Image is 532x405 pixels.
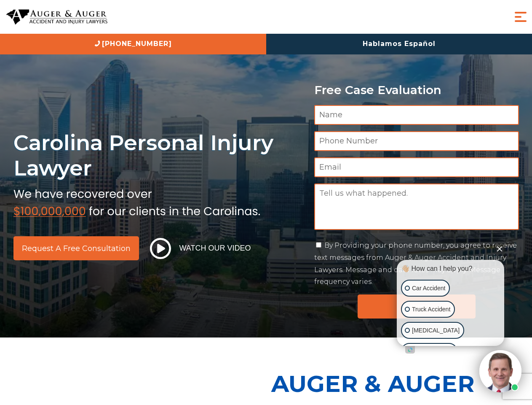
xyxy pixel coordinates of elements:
input: Name [314,105,519,125]
img: Intaker widget Avatar [479,350,521,392]
input: Phone Number [314,131,519,151]
p: [MEDICAL_DATA] [412,325,460,336]
p: Auger & Auger [271,363,527,405]
button: Watch Our Video [147,238,254,259]
a: Open intaker chat [405,346,415,354]
p: Free Case Evaluation [314,84,519,97]
img: sub text [13,185,260,217]
button: Close Intaker Chat Widget [494,243,505,254]
p: Truck Accident [412,304,450,315]
h1: Carolina Personal Injury Lawyer [13,130,304,181]
a: Request a Free Consultation [13,236,139,260]
span: Request a Free Consultation [22,245,131,252]
img: Auger & Auger Accident and Injury Lawyers Logo [6,9,107,25]
div: 👋🏼 How can I help you? [399,264,502,273]
button: Menu [512,8,529,25]
label: By Providing your phone number, you agree to receive text messages from Auger & Auger Accident an... [314,241,517,286]
input: Submit [358,294,476,319]
input: Email [314,157,519,177]
p: Car Accident [412,283,445,294]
